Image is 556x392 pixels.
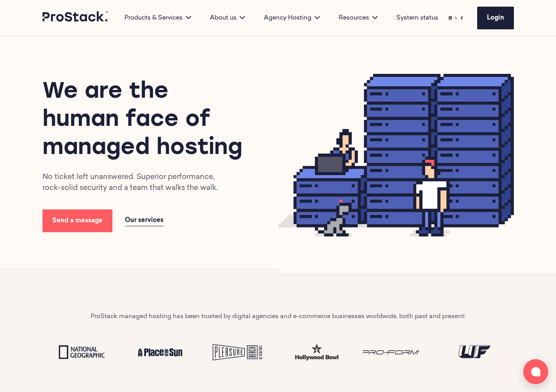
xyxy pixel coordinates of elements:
[43,78,250,163] h1: We are the human face of managed hosting
[477,7,514,29] a: Login
[201,13,254,23] div: About us
[329,13,387,23] div: Resources
[43,209,112,232] a: Send a message
[396,13,438,23] a: System status
[43,172,229,194] p: No ticket left unanswered. Superior performance, rock-solid security and a team that walks the walk.
[91,312,465,321] p: ProStack managed hosting has been trusted by digital agencies and e-commerce businesses worldwide...
[49,340,115,365] img: National Geographic Logo
[206,340,272,365] img: Pleasure Beach Logo
[441,340,507,365] img: UF Logo
[115,13,201,23] div: Products & Services
[254,13,329,23] div: Agency Hosting
[284,341,350,364] img: test-hw.png
[487,15,504,21] span: Login
[52,218,103,224] span: Send a message
[127,340,193,365] img: A place in the sun Logo
[363,340,429,365] img: Proform Logo
[125,217,163,224] span: Our services
[125,215,163,226] a: Our services
[43,11,109,25] a: Prostack logo
[523,359,548,384] button: Open chat window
